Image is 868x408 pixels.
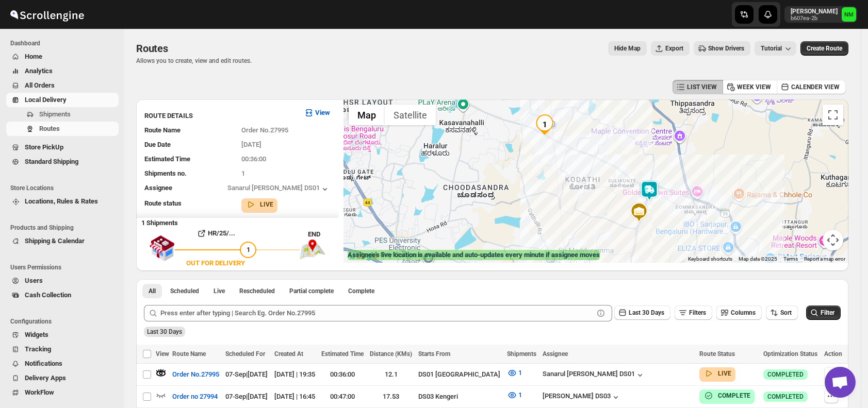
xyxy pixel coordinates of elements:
img: trip_end.png [300,240,325,259]
button: Tracking [6,342,119,356]
span: Shipments no. [144,169,187,177]
span: Create Route [807,44,842,53]
span: 1 [247,246,250,253]
span: Optimization Status [763,350,817,358]
span: Shipments [507,350,536,358]
span: Map data ©2025 [739,256,777,262]
button: Filter [806,305,841,320]
span: Distance (KMs) [370,350,412,358]
span: Partial complete [289,287,334,295]
span: Home [25,53,42,60]
span: Routes [39,125,60,132]
span: 07-Sep | [DATE] [225,370,268,378]
button: Filters [675,305,712,320]
span: CALENDER VIEW [791,83,840,91]
div: 1 [534,114,555,135]
span: Locations, Rules & Rates [25,197,98,205]
button: All routes [142,284,162,298]
span: Created At [274,350,303,358]
button: LIVE [703,368,731,379]
div: 12.1 [370,369,412,380]
span: Columns [731,309,756,316]
b: LIVE [718,370,731,377]
span: WorkFlow [25,388,54,396]
button: Cash Collection [6,288,119,302]
span: Rescheduled [239,287,275,295]
span: Route Name [144,126,181,134]
span: Action [824,350,842,358]
button: Show satellite imagery [385,105,436,125]
button: 1 [501,387,528,403]
div: 00:47:00 [321,392,364,402]
span: Widgets [25,331,48,338]
a: Open this area in Google Maps (opens a new window) [346,249,380,263]
span: COMPLETED [767,370,804,379]
button: Create Route [800,41,848,56]
button: All Orders [6,78,119,93]
button: Home [6,49,119,64]
span: LIST VIEW [687,83,717,91]
button: CALENDER VIEW [777,80,846,94]
button: User menu [784,6,857,23]
span: Scheduled For [225,350,265,358]
b: HR/25/... [208,229,235,237]
button: Shipments [6,107,119,122]
span: Shipments [39,110,71,118]
button: Delivery Apps [6,371,119,385]
span: Filters [689,309,706,316]
button: LIVE [245,199,273,210]
button: Analytics [6,64,119,78]
span: Order No.27995 [172,369,219,380]
span: Local Delivery [25,96,67,104]
span: Due Date [144,141,171,148]
a: Report a map error [804,256,845,262]
div: Sanarul [PERSON_NAME] DS01 [227,184,330,194]
button: 1 [501,365,528,381]
b: LIVE [260,201,273,208]
button: Keyboard shortcuts [688,256,732,263]
div: Open chat [825,367,856,398]
button: Columns [716,305,762,320]
span: All Orders [25,81,55,89]
span: Configurations [10,317,119,326]
span: Route status [144,199,182,207]
span: Last 30 Days [629,309,664,316]
span: Sort [780,309,792,316]
button: Export [651,41,690,56]
button: Widgets [6,328,119,342]
span: Assignee [543,350,568,358]
span: 1 [518,391,522,399]
span: Export [665,44,683,53]
button: Shipping & Calendar [6,234,119,248]
span: Assignee [144,184,172,192]
input: Press enter after typing | Search Eg. Order No.27995 [160,305,594,321]
button: Map camera controls [823,230,843,250]
span: Estimated Time [144,155,190,163]
span: Scheduled [170,287,199,295]
span: Tracking [25,345,51,353]
span: COMPLETED [767,393,804,401]
button: Sanarul [PERSON_NAME] DS01 [543,370,645,380]
span: 00:36:00 [241,155,266,163]
p: b607ea-2b [791,15,838,22]
button: Notifications [6,356,119,371]
button: WorkFlow [6,385,119,400]
span: Users Permissions [10,263,119,271]
button: Map action label [608,41,647,56]
span: Store PickUp [25,143,63,151]
button: [PERSON_NAME] DS03 [543,392,621,402]
span: Hide Map [614,44,641,53]
button: View [298,105,336,121]
span: Filter [821,309,834,316]
button: Order no 27994 [166,388,224,405]
p: Allows you to create, view and edit routes. [136,57,252,65]
button: HR/25/... [175,225,256,242]
span: Cash Collection [25,291,71,299]
p: [PERSON_NAME] [791,7,838,15]
span: Last 30 Days [147,328,182,335]
button: Users [6,274,119,288]
div: OUT FOR DELIVERY [186,258,245,268]
button: Sort [766,305,798,320]
span: Starts From [418,350,450,358]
